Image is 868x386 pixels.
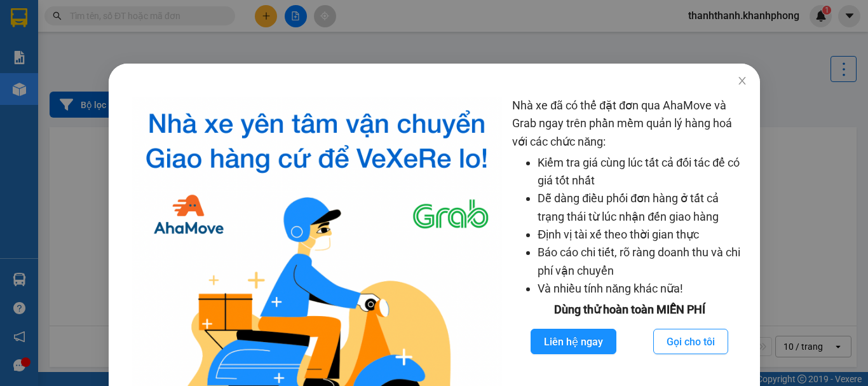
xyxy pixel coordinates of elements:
li: Báo cáo chi tiết, rõ ràng doanh thu và chi phí vận chuyển [538,244,747,280]
li: Và nhiều tính năng khác nữa! [538,280,747,298]
span: Liên hệ ngay [544,334,603,350]
li: Định vị tài xế theo thời gian thực [538,226,747,244]
li: Dễ dàng điều phối đơn hàng ở tất cả trạng thái từ lúc nhận đến giao hàng [538,190,747,226]
button: Close [724,64,759,99]
button: Liên hệ ngay [531,329,616,354]
span: close [736,76,747,86]
div: Dùng thử hoàn toàn MIỄN PHÍ [512,301,747,319]
button: Gọi cho tôi [653,329,728,354]
li: Kiểm tra giá cùng lúc tất cả đối tác để có giá tốt nhất [538,154,747,190]
span: Gọi cho tôi [667,334,715,350]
